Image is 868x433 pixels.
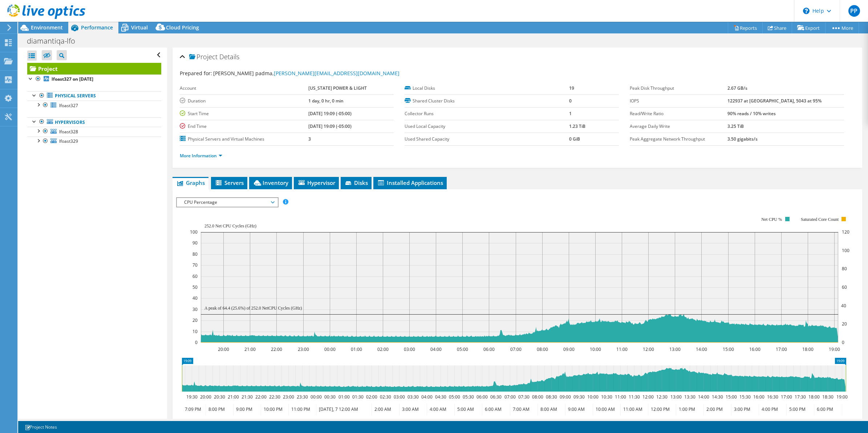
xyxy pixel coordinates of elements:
b: 122937 at [GEOGRAPHIC_DATA], 5043 at 95% [727,98,822,104]
text: 16:00 [753,394,764,400]
text: 10 [192,328,198,335]
a: [PERSON_NAME][EMAIL_ADDRESS][DOMAIN_NAME] [274,70,399,77]
span: lfoast329 [59,138,78,144]
b: 0 GiB [569,136,580,142]
h1: diamantiqa-lfo [24,37,86,45]
a: lfoast327 on [DATE] [27,74,161,84]
text: 13:00 [669,346,680,352]
a: Hypervisors [27,117,161,127]
text: 05:00 [457,346,468,352]
text: 02:00 [377,346,388,352]
text: 18:00 [802,346,813,352]
a: Project Notes [20,422,62,432]
text: 09:30 [573,394,584,400]
b: 1 day, 0 hr, 0 min [308,98,344,104]
text: 05:30 [462,394,474,400]
text: 40 [192,295,198,301]
text: 08:00 [532,394,543,400]
text: 19:30 [186,394,197,400]
span: Cloud Pricing [166,24,199,31]
text: 22:00 [271,346,282,352]
label: Start Time [180,110,309,117]
text: 14:30 [711,394,723,400]
b: lfoast327 on [DATE] [52,76,93,82]
span: lfoast327 [59,102,78,109]
text: 00:00 [310,394,321,400]
text: 05:00 [449,394,460,400]
text: Saturated Core Count [801,217,839,222]
span: Disks [344,179,368,186]
a: Reports [728,22,763,33]
text: 04:30 [435,394,446,400]
label: Account [180,85,309,92]
text: 12:30 [656,394,667,400]
text: 03:00 [403,346,415,352]
text: 23:30 [296,394,308,400]
text: 60 [192,273,198,279]
text: 19:00 [836,394,847,400]
text: 90 [192,240,198,246]
text: 07:00 [504,394,515,400]
text: 04:00 [430,346,441,352]
b: 2.67 GB/s [727,85,747,91]
text: 03:00 [393,394,405,400]
a: lfoast328 [27,127,161,136]
label: Collector Runs [405,110,569,117]
text: 17:00 [780,394,792,400]
text: 21:30 [241,394,252,400]
text: 14:00 [698,394,709,400]
text: 20:00 [200,394,211,400]
span: CPU Percentage [181,198,274,207]
text: 13:30 [684,394,695,400]
span: Environment [31,24,63,31]
label: Prepared for: [180,70,212,77]
text: 40 [841,303,846,309]
label: End Time [180,123,309,130]
text: 11:00 [616,346,627,352]
b: [DATE] 19:09 (-05:00) [308,110,352,117]
text: 15:00 [722,346,734,352]
text: 50 [192,284,198,290]
span: Servers [215,179,244,186]
text: 23:00 [297,346,309,352]
span: Details [219,52,239,61]
text: 02:00 [366,394,377,400]
text: 22:00 [255,394,266,400]
label: Local Disks [405,85,569,92]
span: Installed Applications [377,179,443,186]
text: 18:30 [822,394,833,400]
span: Performance [81,24,113,31]
text: 01:30 [352,394,363,400]
a: Export [792,22,826,33]
text: 12:00 [642,346,654,352]
text: 30 [192,306,198,312]
text: 03:30 [407,394,418,400]
label: Peak Disk Throughput [630,85,727,92]
text: 80 [192,251,198,257]
text: 10:00 [589,346,601,352]
text: 60 [842,284,847,290]
text: 120 [842,229,849,235]
text: 0 [195,339,198,345]
text: 10:30 [601,394,612,400]
text: 06:00 [476,394,487,400]
b: 1 [569,110,572,117]
text: 21:00 [227,394,239,400]
b: 1.23 TiB [569,123,585,129]
label: IOPS [630,97,727,105]
text: 100 [190,229,198,235]
text: 20:30 [214,394,225,400]
b: 19 [569,85,574,91]
text: 01:00 [350,346,362,352]
text: 20:00 [218,346,229,352]
label: Physical Servers and Virtual Machines [180,135,309,143]
span: Graphs [176,179,205,186]
label: Shared Cluster Disks [405,97,569,105]
label: Average Daily Write [630,123,727,130]
text: Net CPU % [761,217,782,222]
text: 21:00 [244,346,255,352]
b: 3 [308,136,311,142]
text: 22:30 [269,394,280,400]
b: [DATE] 19:09 (-05:00) [308,123,352,129]
text: 252.0 Net CPU Cycles (GHz) [204,223,256,228]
